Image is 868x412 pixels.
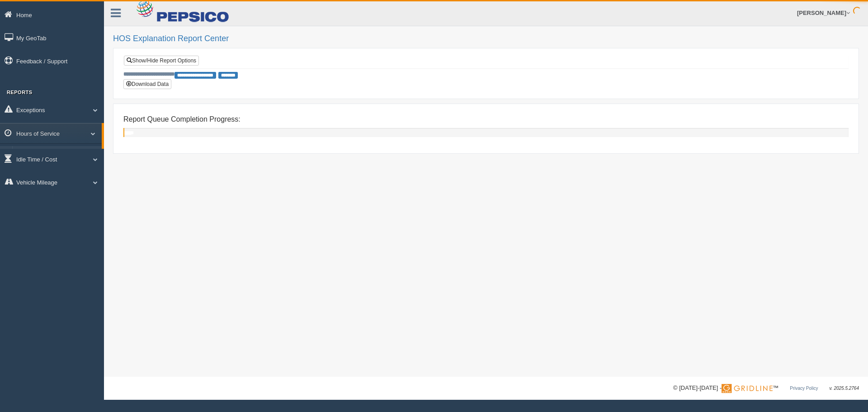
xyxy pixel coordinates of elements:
span: v. 2025.5.2764 [830,386,859,391]
img: Gridline [722,384,773,393]
a: Privacy Policy [790,386,818,391]
div: © [DATE]-[DATE] - ™ [673,384,859,393]
button: Download Data [123,79,171,89]
h2: HOS Explanation Report Center [113,34,859,43]
a: Show/Hide Report Options [124,56,199,66]
h4: Report Queue Completion Progress: [123,115,849,123]
a: HOS Explanation Reports [16,146,102,162]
